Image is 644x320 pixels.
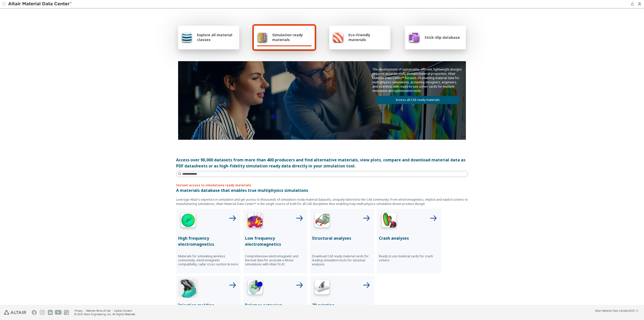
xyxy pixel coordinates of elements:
[176,157,468,169] div: Access over 90,000 datasets from more than 400 producers and find alternative materials, view plo...
[245,211,265,231] img: Low Frequency Icon
[245,254,305,266] p: Comprehensive electromagnetic and thermal data for accurate e-Motor simulations with Altair FLUX
[176,183,468,187] p: Instant access to simulations ready materials
[408,31,420,43] img: Stick-Slip database
[8,2,72,7] img: Altair Material Data Center
[375,96,460,104] a: Access all CAE ready materials
[310,209,374,273] button: Structural Analyses IconStructural analysesDownload CAE ready material cards for leading simulati...
[176,197,468,206] p: Leverage Altair’s expertise in simulation and get access to thousands of simulation ready materia...
[114,309,132,312] a: Cookie Consent
[312,254,372,266] p: Download CAE ready material cards for leading simulation tools for structual analyses
[377,209,441,273] button: Crash Analyses IconCrash analysesReady to use material cards for crash solvers
[312,235,372,241] p: Structural analyses
[379,211,399,231] img: Crash Analyses Icon
[245,302,305,308] p: Polymer extrusion
[178,211,198,231] img: High Frequency Icon
[257,31,268,43] img: Simulation ready materials
[312,278,332,298] img: 3D Printing Icon
[312,211,332,231] img: Structural Analyses Icon
[595,309,627,312] span: Altair Material Data Center
[245,278,265,298] img: Polymer Extrusion Icon
[348,32,387,42] span: Eco-Friendly materials
[312,302,372,308] p: 3D printing
[425,35,460,40] span: Stick-Slip database
[332,31,344,43] img: Eco-Friendly materials
[379,254,439,262] p: Ready to use material cards for crash solvers
[178,302,238,308] p: Injection molding
[176,209,240,273] button: High Frequency IconHigh frequency electromagneticsMaterials for simulating wireless connectivity,...
[178,254,238,266] p: Materials for simulating wireless connectivity, electromagnetic compatibility, radar cross sectio...
[181,31,192,43] img: Explore all material classes
[245,235,305,247] p: Low frequency electromagnetics
[379,235,439,241] p: Crash analyses
[86,309,110,312] a: Website Terms of Use
[595,309,638,312] div: (v2025.1)
[4,310,26,315] img: Altair Engineering
[243,209,307,273] button: Low Frequency IconLow frequency electromagneticsComprehensive electromagnetic and thermal data fo...
[178,278,198,298] img: Injection Molding Icon
[178,235,238,247] p: High frequency electromagnetics
[272,32,312,42] span: Simulation ready materials
[74,309,83,312] a: Privacy
[74,312,136,316] div: © 2025 Altair Engineering, Inc. All Rights Reserved.
[372,67,463,93] p: The development of sustainable, efficient, lightweight designs requires accurate multi-domain mat...
[176,187,468,193] p: A materials database that enables true multiphysics simulations
[197,32,236,42] span: Explore all material classes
